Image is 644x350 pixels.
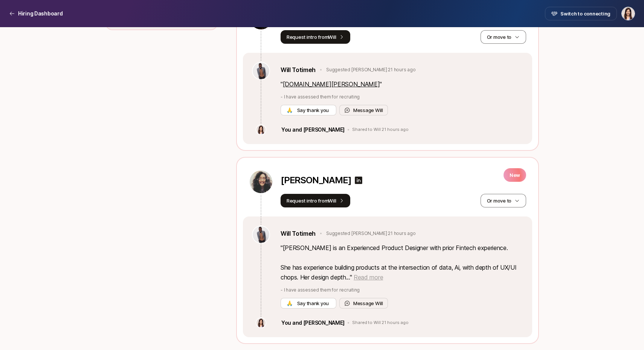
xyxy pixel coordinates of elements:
p: Suggested [PERSON_NAME] 21 hours ago [326,230,415,237]
p: Hiring Dashboard [18,9,63,18]
button: Nili Metuki [621,7,635,20]
a: [DOMAIN_NAME][PERSON_NAME] [283,80,380,88]
img: 078aaabc_77bf_4f62_99c8_43516fd9b0fa.jpg [256,125,266,134]
p: You and [PERSON_NAME] [281,125,345,134]
button: 🙏 Say thank you [281,298,336,309]
p: You and [PERSON_NAME] [281,318,345,327]
a: Will Totimeh [281,65,316,75]
p: " " [281,79,523,89]
img: 0c863604_df74_43c0_8455_8853069c50bd.jpg [250,170,272,193]
button: Request intro fromWill [281,30,350,44]
p: [PERSON_NAME] [281,175,351,186]
p: - I have assessed them for recruiting [281,287,523,293]
span: Say thank you [296,299,330,307]
span: Switch to connecting [560,10,610,17]
span: Read more [354,273,383,281]
p: New [504,168,526,182]
button: 🙏 Say thank you [281,105,336,115]
p: Suggested [PERSON_NAME] 21 hours ago [326,66,415,73]
img: aea67e6f_ae9a_43ed_8611_13ae6648ed16.jpg [253,226,269,243]
button: Or move to [481,194,526,207]
span: Say thank you [296,106,330,114]
p: - I have assessed them for recruiting [281,94,523,100]
button: Message Will [339,298,388,309]
button: Switch to connecting [545,7,617,20]
button: Message Will [339,105,388,115]
p: " [PERSON_NAME] is an Experienced Product Designer with prior Fintech experience. She has experie... [281,243,523,282]
img: Nili Metuki [622,7,635,20]
span: 🙏 [287,106,293,114]
button: Request intro fromWill [281,194,350,207]
img: aea67e6f_ae9a_43ed_8611_13ae6648ed16.jpg [253,63,269,79]
img: 078aaabc_77bf_4f62_99c8_43516fd9b0fa.jpg [256,318,266,327]
p: Shared to Will 21 hours ago [352,320,409,325]
button: Or move to [481,30,526,44]
p: Shared to Will 21 hours ago [352,127,409,132]
a: Will Totimeh [281,229,316,238]
span: 🙏 [287,299,293,307]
